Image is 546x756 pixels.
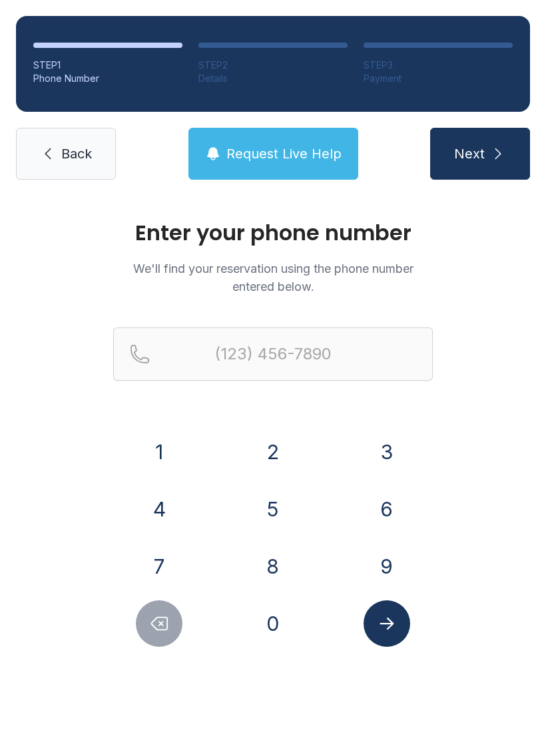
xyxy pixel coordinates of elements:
[136,600,182,647] button: Delete number
[250,486,296,532] button: 5
[250,600,296,647] button: 0
[250,429,296,475] button: 2
[198,59,348,72] div: STEP 2
[364,486,410,532] button: 6
[33,72,182,85] div: Phone Number
[364,429,410,475] button: 3
[454,144,485,163] span: Next
[198,72,348,85] div: Details
[226,144,342,163] span: Request Live Help
[364,59,513,72] div: STEP 3
[364,72,513,85] div: Payment
[364,543,410,590] button: 9
[113,327,433,381] input: Reservation phone number
[113,222,433,244] h1: Enter your phone number
[33,59,182,72] div: STEP 1
[136,486,182,532] button: 4
[250,543,296,590] button: 8
[136,543,182,590] button: 7
[61,144,92,163] span: Back
[113,260,433,295] p: We'll find your reservation using the phone number entered below.
[364,600,410,647] button: Submit lookup form
[136,429,182,475] button: 1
